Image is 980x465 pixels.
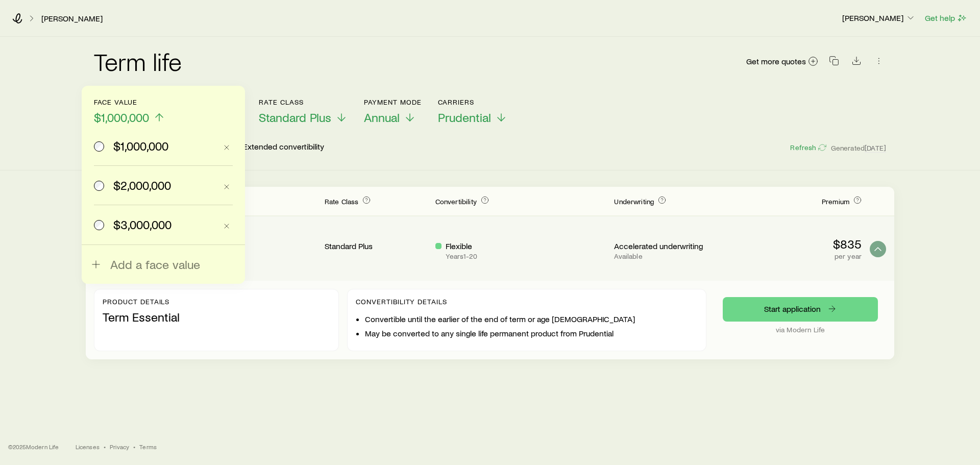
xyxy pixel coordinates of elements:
[180,241,316,251] p: Term Essential
[746,56,819,67] a: Get more quotes
[94,98,165,125] button: Face value$1,000,000
[8,443,59,451] p: © 2025 Modern Life
[325,241,427,251] p: Standard Plus
[790,143,826,153] button: Refresh
[133,443,135,451] span: •
[725,237,862,251] p: $835
[259,98,348,106] p: Rate Class
[110,443,129,451] a: Privacy
[94,110,149,125] span: $1,000,000
[365,328,698,338] li: May be converted to any single life permanent product from Prudential
[104,443,106,451] span: •
[842,12,916,25] button: [PERSON_NAME]
[438,98,507,125] button: CarriersPrudential
[614,241,717,251] p: Accelerated underwriting
[356,298,698,306] p: Convertibility Details
[103,310,330,324] p: Term Essential
[746,57,806,65] span: Get more quotes
[614,197,654,206] span: Underwriting
[243,141,324,154] p: Extended convertibility
[723,326,878,334] p: via Modern Life
[139,443,157,451] a: Terms
[364,98,422,125] button: Payment ModeAnnual
[438,110,491,125] span: Prudential
[94,98,165,106] p: Face value
[364,110,400,125] span: Annual
[822,197,849,206] span: Premium
[924,12,968,24] button: Get help
[446,252,477,260] p: Years 1 - 20
[94,49,182,74] h2: Term life
[842,13,916,23] p: [PERSON_NAME]
[725,252,862,260] p: per year
[831,143,886,153] span: Generated
[259,98,348,125] button: Rate ClassStandard Plus
[435,197,477,206] span: Convertibility
[86,187,894,359] div: Term quotes
[103,298,330,306] p: Product details
[849,58,864,67] a: Download CSV
[438,98,507,106] p: Carriers
[865,143,886,153] span: [DATE]
[259,110,331,125] span: Standard Plus
[325,197,359,206] span: Rate Class
[446,241,477,251] p: Flexible
[41,14,103,23] a: [PERSON_NAME]
[614,252,717,260] p: Available
[364,98,422,106] p: Payment Mode
[365,314,698,324] li: Convertible until the earlier of the end of term or age [DEMOGRAPHIC_DATA]
[723,297,878,322] a: Start application
[76,443,100,451] a: Licenses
